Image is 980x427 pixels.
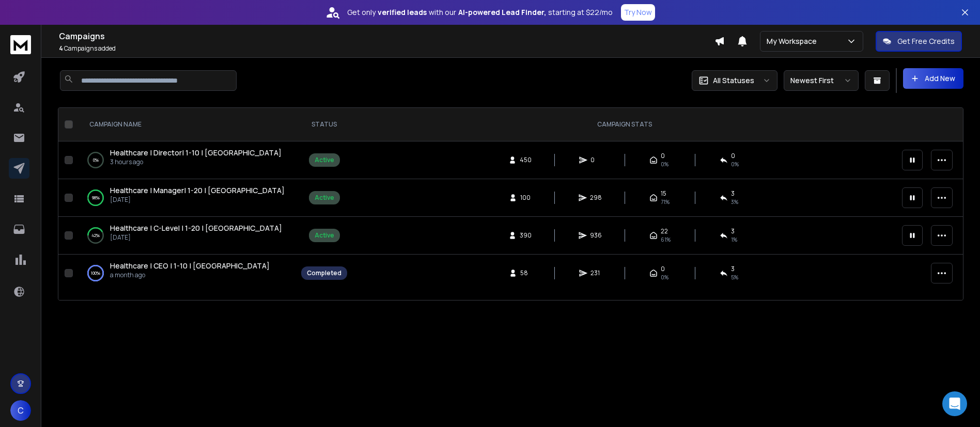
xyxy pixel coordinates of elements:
span: 22 [661,227,668,235]
button: C [10,400,31,421]
p: My Workspace [767,36,821,46]
span: 231 [590,269,601,277]
button: Get Free Credits [876,31,962,52]
span: 71 % [661,198,670,206]
button: Try Now [621,4,655,21]
th: CAMPAIGN NAME [77,108,295,141]
span: 5 % [731,273,738,281]
td: 100%Healthcare | CEO | 1-10 | [GEOGRAPHIC_DATA]a month ago [77,255,295,292]
span: 450 [520,156,532,164]
p: 98 % [92,193,100,203]
a: Healthcare | C-Level | 1-20 | [GEOGRAPHIC_DATA] [110,223,282,233]
span: 936 [590,231,602,240]
td: 0%Healthcare | Director| 1-10 | [GEOGRAPHIC_DATA]3 hours ago [77,141,295,179]
span: 61 % [661,235,671,244]
span: 3 [731,189,735,198]
p: Try Now [624,7,652,18]
span: Healthcare | Manager| 1-20 | [GEOGRAPHIC_DATA] [110,185,285,195]
span: 1 % [731,235,737,244]
span: 3 [731,265,735,273]
span: 0% [731,160,739,168]
span: 58 [520,269,531,277]
div: Active [315,231,334,240]
strong: verified leads [378,7,427,18]
div: Completed [307,269,341,277]
th: CAMPAIGN STATS [353,108,896,141]
p: 100 % [91,268,100,278]
img: logo [10,35,31,54]
span: 0 [661,152,665,160]
div: Active [315,194,334,202]
span: 4 [59,44,63,53]
th: STATUS [295,108,353,141]
p: 3 hours ago [110,158,282,166]
span: Healthcare | CEO | 1-10 | [GEOGRAPHIC_DATA] [110,261,270,271]
p: [DATE] [110,233,282,242]
a: Healthcare | CEO | 1-10 | [GEOGRAPHIC_DATA] [110,261,270,271]
td: 42%Healthcare | C-Level | 1-20 | [GEOGRAPHIC_DATA][DATE] [77,217,295,255]
p: All Statuses [713,75,754,86]
p: a month ago [110,271,270,279]
span: 0 [590,156,601,164]
span: 0% [661,273,668,281]
div: Open Intercom Messenger [942,391,967,416]
span: 15 [661,189,666,198]
button: Add New [903,68,963,89]
td: 98%Healthcare | Manager| 1-20 | [GEOGRAPHIC_DATA][DATE] [77,179,295,217]
strong: AI-powered Lead Finder, [458,7,546,18]
span: 3 % [731,198,738,206]
h1: Campaigns [59,30,714,42]
span: 390 [520,231,532,240]
p: Get Free Credits [897,36,955,46]
p: Campaigns added [59,44,714,53]
span: 0 [731,152,735,160]
a: Healthcare | Manager| 1-20 | [GEOGRAPHIC_DATA] [110,185,285,196]
span: 0 [661,265,665,273]
p: [DATE] [110,196,285,204]
span: 3 [731,227,735,235]
span: 298 [590,194,602,202]
button: Newest First [784,70,859,91]
a: Healthcare | Director| 1-10 | [GEOGRAPHIC_DATA] [110,148,282,158]
div: Active [315,156,334,164]
p: 0 % [93,155,99,165]
span: 0% [661,160,668,168]
p: 42 % [91,230,100,241]
span: 100 [520,194,531,202]
p: Get only with our starting at $22/mo [347,7,613,18]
